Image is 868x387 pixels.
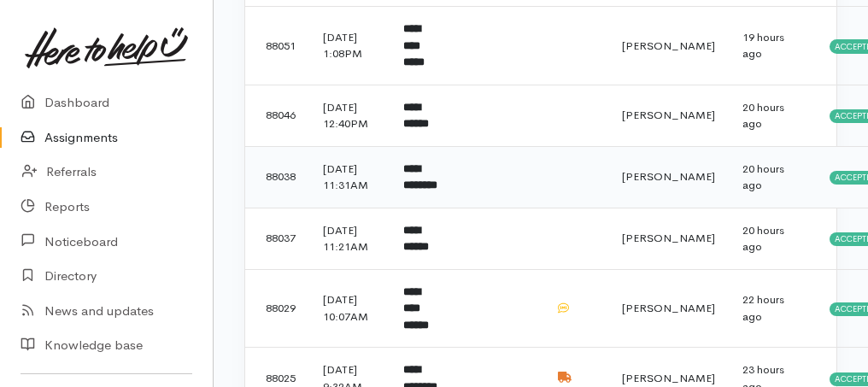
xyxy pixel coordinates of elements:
[245,269,309,348] td: 88029
[245,7,309,85] td: 88051
[742,30,784,62] time: 19 hours ago
[309,7,390,85] td: [DATE] 1:08PM
[309,85,390,146] td: [DATE] 12:40PM
[245,208,309,269] td: 88037
[309,269,390,348] td: [DATE] 10:07AM
[309,146,390,208] td: [DATE] 11:31AM
[622,301,715,315] span: [PERSON_NAME]
[742,100,784,132] time: 20 hours ago
[742,223,784,255] time: 20 hours ago
[742,161,784,193] time: 20 hours ago
[622,108,715,122] span: [PERSON_NAME]
[742,292,784,324] time: 22 hours ago
[622,38,715,53] span: [PERSON_NAME]
[245,85,309,146] td: 88046
[622,231,715,245] span: [PERSON_NAME]
[245,146,309,208] td: 88038
[622,169,715,184] span: [PERSON_NAME]
[622,371,715,385] span: [PERSON_NAME]
[309,208,390,269] td: [DATE] 11:21AM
